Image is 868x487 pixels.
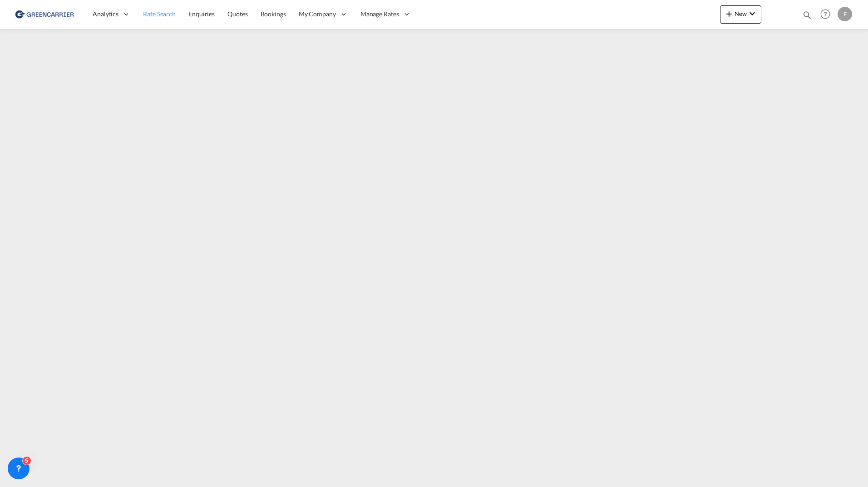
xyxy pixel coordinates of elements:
[227,10,247,18] span: Quotes
[724,8,735,19] md-icon: icon-plus 400-fg
[838,7,852,21] div: F
[720,5,761,24] button: icon-plus 400-fgNewicon-chevron-down
[802,10,812,20] md-icon: icon-magnify
[818,6,833,22] span: Help
[360,10,399,19] span: Manage Rates
[93,10,118,19] span: Analytics
[724,10,758,17] span: New
[261,10,286,18] span: Bookings
[14,4,75,24] img: e39c37208afe11efa9cb1d7a6ea7d6f5.png
[299,10,336,19] span: My Company
[747,8,758,19] md-icon: icon-chevron-down
[143,10,176,18] span: Rate Search
[818,6,838,23] div: Help
[188,10,215,18] span: Enquiries
[802,10,812,24] div: icon-magnify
